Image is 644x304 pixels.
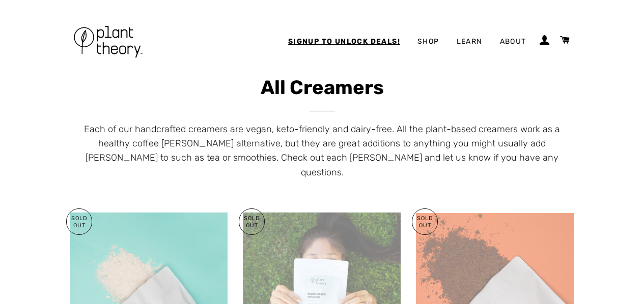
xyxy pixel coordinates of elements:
[70,8,147,74] img: Plant Theory
[67,209,92,235] p: Sold Out
[281,28,408,55] a: Signup to Unlock Deals!
[492,28,534,55] a: About
[412,209,437,235] p: Sold Out
[239,209,264,235] p: Sold Out
[70,74,574,101] h1: All Creamers
[449,28,490,55] a: Learn
[70,122,574,179] div: Each of our handcrafted creamers are vegan, keto-friendly and dairy-free. All the plant-based cre...
[410,28,447,55] a: Shop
